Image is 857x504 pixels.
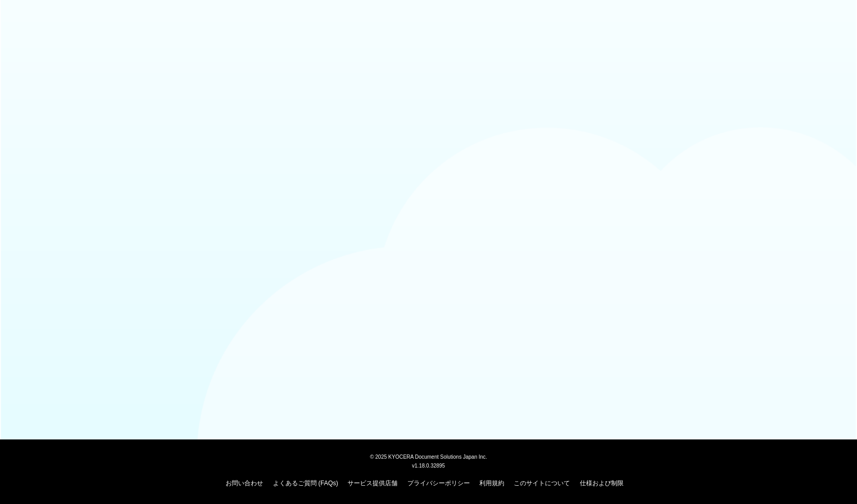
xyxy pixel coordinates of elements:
[226,480,263,487] a: お問い合わせ
[514,480,570,487] a: このサイトについて
[273,480,338,487] a: よくあるご質問 (FAQs)
[412,462,445,469] span: v1.18.0.32895
[479,480,504,487] a: 利用規約
[370,453,487,460] span: © 2025 KYOCERA Document Solutions Japan Inc.
[347,480,398,487] a: サービス提供店舗
[580,480,624,487] a: 仕様および制限
[407,480,470,487] a: プライバシーポリシー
